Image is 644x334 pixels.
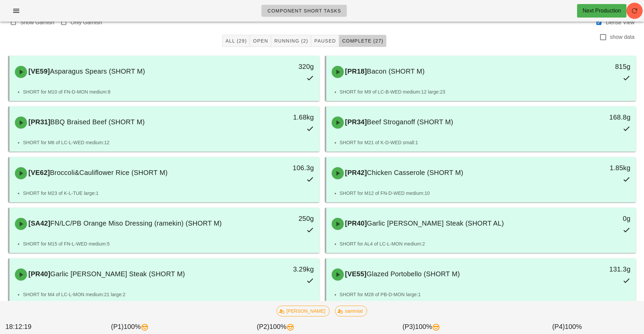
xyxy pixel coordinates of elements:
[23,189,314,197] li: SHORT for M23 of K-L-TUE large:1
[582,7,621,15] div: Next Production
[245,264,314,275] div: 3.29kg
[50,169,168,176] span: Broccoli&Cauliflower Rice (SHORT M)
[342,38,383,44] span: Complete (27)
[27,220,50,227] span: [SA42]
[23,291,314,298] li: SHORT for M4 of LC-L-MON medium:21 large:2
[281,306,325,316] span: [PERSON_NAME]
[367,169,463,176] span: Chicken Casserole (SHORT M)
[27,169,50,176] span: [VE62]
[367,68,425,75] span: Bacon (SHORT M)
[340,240,631,248] li: SHORT for AL4 of LC-L-MON medium:2
[349,320,494,333] div: (P3) 100%
[250,35,271,47] button: Open
[27,68,50,75] span: [VE59]
[344,169,367,176] span: [PR42]
[245,213,314,224] div: 250g
[245,61,314,72] div: 320g
[245,162,314,173] div: 106.3g
[27,118,50,126] span: [PR31]
[203,320,349,333] div: (P2) 100%
[267,8,341,14] span: Component Short Tasks
[340,291,631,298] li: SHORT for M28 of PB-D-MON large:1
[23,139,314,146] li: SHORT for M6 of LC-L-WED medium:12
[253,38,268,44] span: Open
[344,118,367,126] span: [PR34]
[4,320,57,333] div: 18:12:19
[339,35,386,47] button: Complete (27)
[23,88,314,96] li: SHORT for M10 of FN-D-MON medium:8
[367,118,453,126] span: Beef Stroganoff (SHORT M)
[562,162,630,173] div: 1.85kg
[50,68,145,75] span: Asparagus Spears (SHORT M)
[57,320,203,333] div: (P1) 100%
[610,34,635,41] label: show data
[245,112,314,123] div: 1.68kg
[314,38,336,44] span: Paused
[271,35,311,47] button: Running (2)
[562,61,630,72] div: 815g
[225,38,247,44] span: All (29)
[274,38,308,44] span: Running (2)
[340,88,631,96] li: SHORT for M9 of LC-B-WED medium:12 large:23
[71,19,102,26] label: Only Garnish
[367,220,504,227] span: Garlic [PERSON_NAME] Steak (SHORT AL)
[50,220,222,227] span: FN/LC/PB Orange Miso Dressing (ramekin) (SHORT M)
[50,118,145,126] span: BBQ Braised Beef (SHORT M)
[366,270,460,278] span: Glazed Portobello (SHORT M)
[344,68,367,75] span: [PR18]
[23,240,314,248] li: SHORT for M15 of FN-L-WED medium:5
[562,213,630,224] div: 0g
[261,5,347,17] a: Component Short Tasks
[562,112,630,123] div: 168.8g
[344,220,367,227] span: [PR40]
[340,189,631,197] li: SHORT for M12 of FN-D-WED medium:10
[494,320,640,333] div: (P4) 100%
[50,270,185,278] span: Garlic [PERSON_NAME] Steak (SHORT M)
[311,35,339,47] button: Paused
[340,306,363,316] span: sammiat
[20,19,54,26] label: Show Garnish
[562,264,630,275] div: 131.3g
[344,270,367,278] span: [VE55]
[340,139,631,146] li: SHORT for M21 of K-D-WED small:1
[222,35,250,47] button: All (29)
[27,270,50,278] span: [PR40]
